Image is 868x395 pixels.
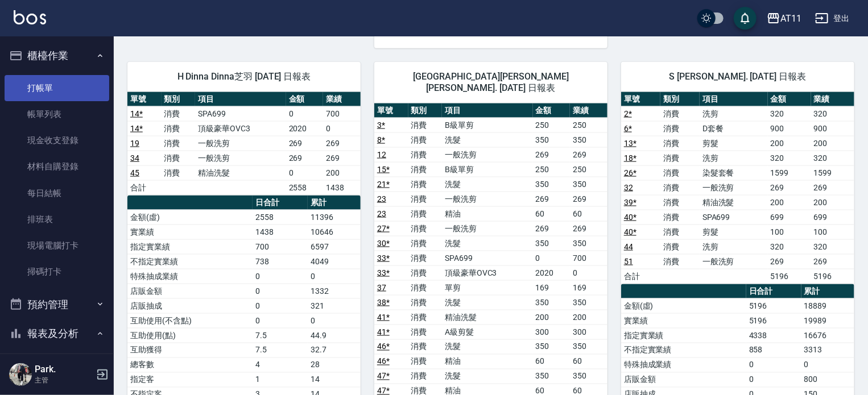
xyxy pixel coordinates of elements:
[768,106,811,121] td: 320
[533,325,571,339] td: 300
[442,339,533,354] td: 洗髮
[533,251,571,265] td: 0
[253,224,308,239] td: 1438
[141,71,347,82] span: H Dinna Dinna芝羽 [DATE] 日報表
[621,313,746,328] td: 實業績
[377,194,386,203] a: 23
[624,183,633,192] a: 32
[308,372,361,387] td: 14
[533,177,571,192] td: 350
[127,328,253,343] td: 互助使用(點)
[570,132,607,147] td: 350
[746,284,801,299] th: 日合計
[127,210,253,224] td: 金額(虛)
[533,192,571,206] td: 269
[253,313,308,328] td: 0
[5,127,109,153] a: 現金收支登錄
[5,206,109,232] a: 排班表
[408,162,443,177] td: 消費
[408,221,443,236] td: 消費
[700,106,768,121] td: 洗剪
[127,298,253,313] td: 店販抽成
[768,210,811,224] td: 699
[286,136,324,151] td: 269
[195,165,286,180] td: 精油洗髮
[127,357,253,372] td: 總客數
[801,298,854,313] td: 18889
[9,363,32,386] img: Person
[323,180,361,195] td: 1438
[323,121,361,136] td: 0
[308,224,361,239] td: 10646
[162,151,196,165] td: 消費
[408,265,443,280] td: 消費
[746,357,801,372] td: 0
[700,121,768,136] td: D套餐
[621,92,660,107] th: 單號
[253,284,308,298] td: 0
[570,354,607,369] td: 60
[5,232,109,259] a: 現場電腦打卡
[811,165,854,180] td: 1599
[127,269,253,284] td: 特殊抽成業績
[570,103,607,118] th: 業績
[35,375,93,385] p: 主管
[811,121,854,136] td: 900
[5,180,109,206] a: 每日結帳
[162,165,196,180] td: 消費
[442,251,533,265] td: SPA699
[195,151,286,165] td: 一般洗剪
[442,236,533,251] td: 洗髮
[5,290,109,319] button: 預約管理
[442,295,533,310] td: 洗髮
[253,328,308,343] td: 7.5
[811,92,854,107] th: 業績
[811,224,854,239] td: 100
[408,310,443,325] td: 消費
[323,151,361,165] td: 269
[5,101,109,127] a: 帳單列表
[442,118,533,132] td: B級單剪
[286,106,324,121] td: 0
[621,357,746,372] td: 特殊抽成業績
[700,165,768,180] td: 染髮套餐
[308,196,361,210] th: 累計
[533,132,571,147] td: 350
[570,325,607,339] td: 300
[533,206,571,221] td: 60
[14,10,46,24] img: Logo
[570,192,607,206] td: 269
[127,92,162,107] th: 單號
[660,195,700,210] td: 消費
[533,310,571,325] td: 200
[408,206,443,221] td: 消費
[570,147,607,162] td: 269
[621,269,660,284] td: 合計
[195,92,286,107] th: 項目
[442,132,533,147] td: 洗髮
[811,239,854,254] td: 320
[533,369,571,384] td: 350
[442,162,533,177] td: B級單剪
[660,180,700,195] td: 消費
[700,180,768,195] td: 一般洗剪
[127,92,361,196] table: a dense table
[768,180,811,195] td: 269
[811,269,854,284] td: 5196
[253,239,308,254] td: 700
[700,254,768,269] td: 一般洗剪
[768,165,811,180] td: 1599
[768,195,811,210] td: 200
[768,92,811,107] th: 金額
[533,221,571,236] td: 269
[253,298,308,313] td: 0
[408,177,443,192] td: 消費
[377,209,386,218] a: 23
[700,151,768,165] td: 洗剪
[533,118,571,132] td: 250
[533,103,571,118] th: 金額
[408,295,443,310] td: 消費
[323,92,361,107] th: 業績
[621,372,746,387] td: 店販金額
[408,103,443,118] th: 類別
